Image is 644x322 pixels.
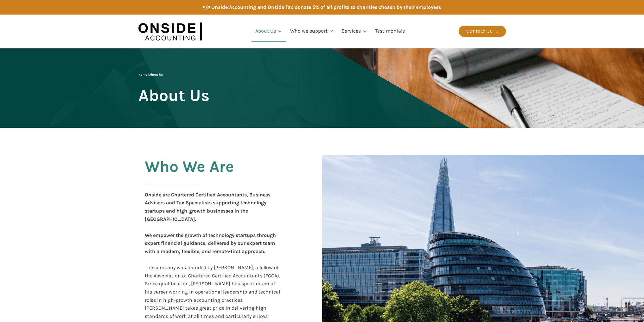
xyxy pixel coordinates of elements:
a: Who we support [286,21,338,42]
h2: Who We Are [145,158,234,191]
a: Contact Us [459,26,506,37]
div: Onside Accounting and Onside Tax donate 5% of all profits to charities chosen by their employees [211,3,441,11]
a: About Us [252,21,286,42]
img: Onside Accounting [138,19,202,44]
b: Onside are Chartered Certified Accountants, Business Advisers and Tax Specialists supporting tech... [145,192,271,222]
a: Services [338,21,371,42]
b: , delivered by our expert team with a modern, flexible, and remote-first approach. [145,240,275,254]
a: Testimonials [371,21,409,42]
div: Contact Us [467,27,492,35]
a: Home [138,73,147,77]
span: About Us [138,87,209,104]
b: We empower the growth of technology startups through expert financial guidance [145,232,276,246]
span: About Us [149,73,163,77]
span: | [138,73,163,77]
